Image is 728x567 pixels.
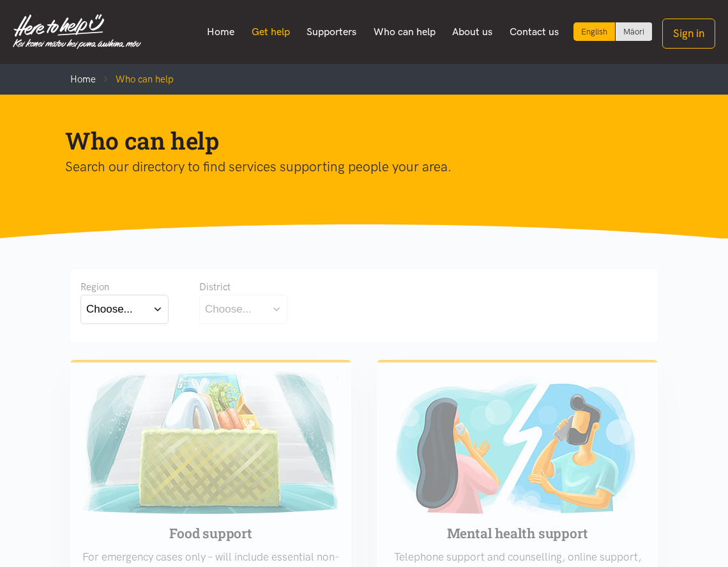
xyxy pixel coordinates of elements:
h1: Who can help [65,125,642,156]
a: Who can help [365,19,444,45]
div: Region [80,279,169,295]
a: Contact us [501,19,567,45]
a: Supporters [298,19,365,45]
a: Home [199,19,243,45]
div: Choose... [205,300,252,318]
a: Home [70,74,96,85]
a: Get help [243,19,298,45]
a: About us [444,19,501,45]
img: Home [13,14,141,49]
div: Current language [573,22,616,41]
button: Sign in [662,19,715,49]
button: Choose... [80,295,169,323]
div: Choose... [86,300,133,318]
button: Choose... [199,295,287,323]
a: Switch to Te Reo Māori [616,22,652,41]
div: Language toggle [573,22,653,41]
li: Who can help [96,72,174,87]
div: District [199,279,287,295]
p: Search our directory to find services supporting people your area. [65,156,642,178]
